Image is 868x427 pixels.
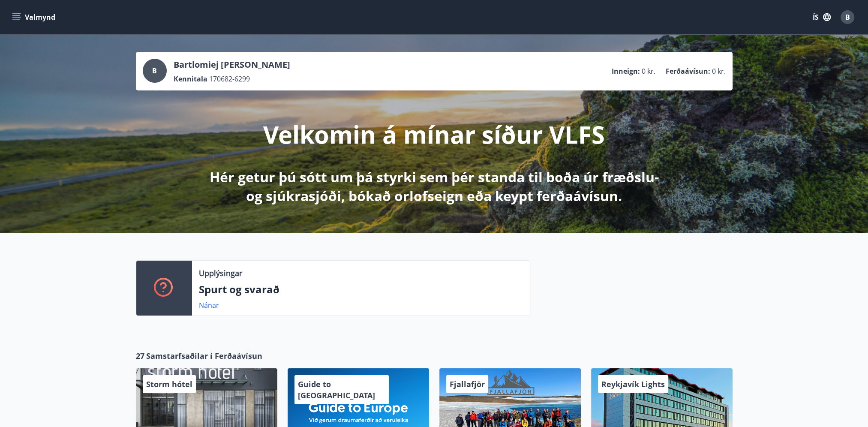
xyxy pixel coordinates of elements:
[808,9,835,25] button: ÍS
[666,66,710,76] p: Ferðaávísun :
[642,66,655,76] span: 0 kr.
[199,282,523,297] p: Spurt og svarað
[712,66,726,76] span: 0 kr.
[146,350,262,361] span: Samstarfsaðilar í Ferðaávísun
[146,379,192,389] span: Storm hótel
[845,12,850,22] span: B
[612,66,640,76] p: Inneign :
[450,379,485,389] span: Fjallafjör
[136,350,144,361] span: 27
[298,379,375,400] span: Guide to [GEOGRAPHIC_DATA]
[263,118,605,150] p: Velkomin á mínar síður VLFS
[10,9,59,25] button: menu
[174,59,290,71] p: Bartlomiej [PERSON_NAME]
[209,74,250,84] span: 170682-6299
[208,168,661,205] p: Hér getur þú sótt um þá styrki sem þér standa til boða úr fræðslu- og sjúkrasjóði, bókað orlofsei...
[199,268,242,279] p: Upplýsingar
[601,379,665,389] span: Reykjavík Lights
[152,66,157,75] span: B
[837,7,858,27] button: B
[199,301,219,310] a: Nánar
[174,74,207,84] p: Kennitala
